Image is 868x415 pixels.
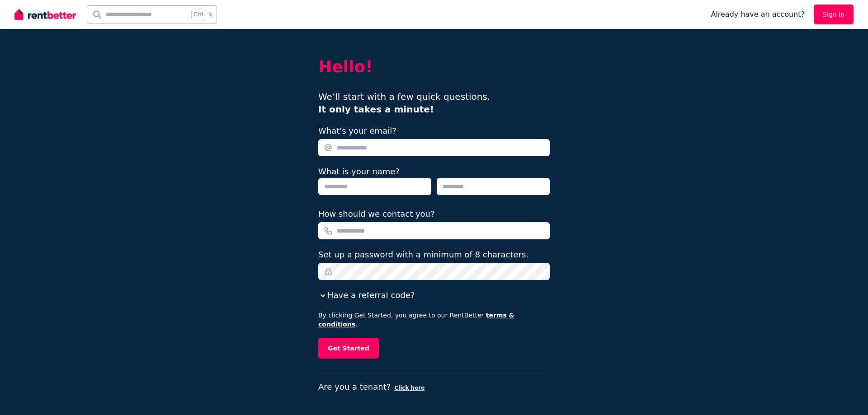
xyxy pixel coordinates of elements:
p: Are you a tenant? [318,381,550,393]
img: RentBetter [14,8,76,21]
label: What is your name? [318,167,400,176]
p: By clicking Get Started, you agree to our RentBetter . [318,311,550,329]
span: k [209,11,212,18]
span: Ctrl [191,9,205,20]
label: How should we contact you? [318,208,435,220]
button: Click here [394,384,425,392]
span: Already have an account? [711,9,805,20]
b: It only takes a minute! [318,104,434,115]
label: Set up a password with a minimum of 8 characters. [318,248,528,261]
h2: Hello! [318,58,550,76]
button: Have a referral code? [318,289,415,302]
a: Sign In [814,5,854,24]
span: We’ll start with a few quick questions. [318,91,490,115]
button: Get Started [318,338,379,359]
label: What's your email? [318,125,396,137]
